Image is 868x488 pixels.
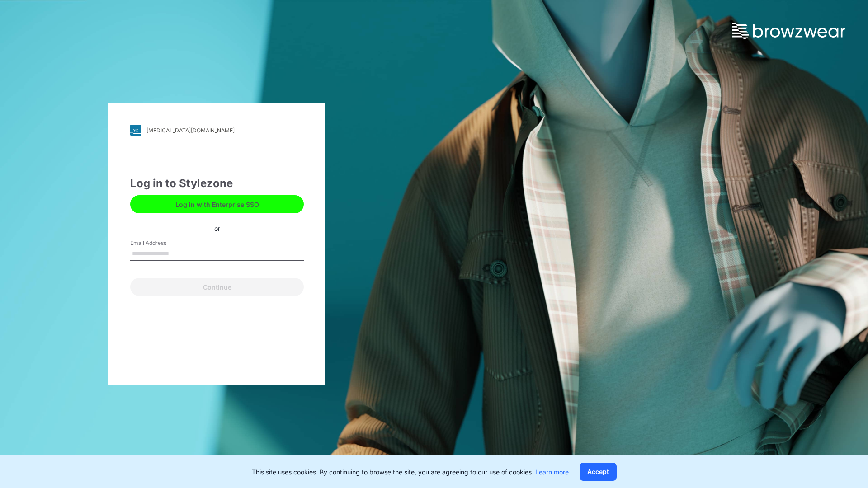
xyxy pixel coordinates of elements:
[535,468,569,476] a: Learn more
[580,463,617,481] button: Accept
[130,125,141,136] img: svg+xml;base64,PHN2ZyB3aWR0aD0iMjgiIGhlaWdodD0iMjgiIHZpZXdCb3g9IjAgMCAyOCAyOCIgZmlsbD0ibm9uZSIgeG...
[252,467,569,477] p: This site uses cookies. By continuing to browse the site, you are agreeing to our use of cookies.
[207,223,227,233] div: or
[130,195,304,213] button: Log in with Enterprise SSO
[732,23,845,39] img: browzwear-logo.73288ffb.svg
[146,127,235,134] div: [MEDICAL_DATA][DOMAIN_NAME]
[130,239,193,247] label: Email Address
[130,125,304,136] a: [MEDICAL_DATA][DOMAIN_NAME]
[130,175,304,192] div: Log in to Stylezone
